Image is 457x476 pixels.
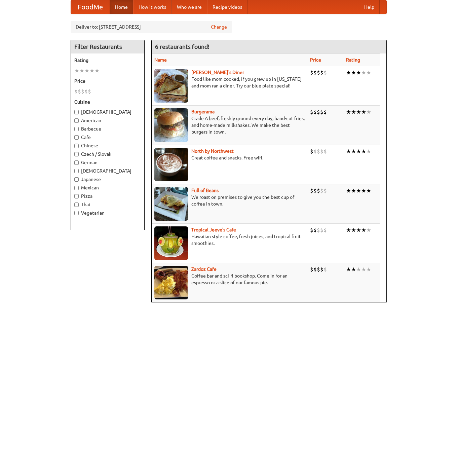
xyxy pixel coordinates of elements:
[351,148,356,155] li: ★
[110,0,133,14] a: Home
[313,108,317,116] li: $
[74,169,79,173] input: [DEMOGRAPHIC_DATA]
[74,159,141,166] label: German
[366,108,371,116] li: ★
[74,160,79,165] input: German
[74,135,79,140] input: Cafe
[356,266,361,273] li: ★
[313,148,317,155] li: $
[356,226,361,234] li: ★
[323,187,327,194] li: $
[74,177,79,182] input: Japanese
[172,0,207,14] a: Who we are
[74,78,141,84] h5: Price
[310,69,313,76] li: $
[154,187,188,221] img: beans.jpg
[154,115,305,135] p: Grade A beef, freshly ground every day, hand-cut fries, and home-made milkshakes. We make the bes...
[211,24,227,30] a: Change
[310,108,313,116] li: $
[84,67,89,74] li: ★
[191,266,217,272] a: Zardoz Cafe
[74,211,79,215] input: Vegetarian
[366,187,371,194] li: ★
[361,187,366,194] li: ★
[74,203,79,207] input: Thai
[74,67,79,74] li: ★
[356,187,361,194] li: ★
[323,69,327,76] li: $
[154,57,167,63] a: Name
[351,108,356,116] li: ★
[74,57,141,64] h5: Rating
[351,266,356,273] li: ★
[79,67,84,74] li: ★
[154,226,188,260] img: jeeves.jpg
[351,69,356,76] li: ★
[89,67,94,74] li: ★
[346,266,351,273] li: ★
[366,69,371,76] li: ★
[74,127,79,131] input: Barbecue
[313,69,317,76] li: $
[78,88,81,95] li: $
[74,118,79,123] input: American
[320,148,323,155] li: $
[71,40,144,53] h4: Filter Restaurants
[323,226,327,234] li: $
[320,266,323,273] li: $
[74,125,141,132] label: Barbecue
[74,117,141,124] label: American
[133,0,172,14] a: How it works
[74,88,78,95] li: $
[346,226,351,234] li: ★
[74,144,79,148] input: Chinese
[88,88,91,95] li: $
[351,187,356,194] li: ★
[320,108,323,116] li: $
[74,152,79,156] input: Czech / Slovak
[74,176,141,183] label: Japanese
[154,194,305,207] p: We roast on premises to give you the best cup of coffee in town.
[81,88,84,95] li: $
[191,227,236,232] a: Tropical Jeeve's Cafe
[74,110,79,114] input: [DEMOGRAPHIC_DATA]
[74,184,141,191] label: Mexican
[361,266,366,273] li: ★
[154,76,305,89] p: Food like mom cooked, if you grew up in [US_STATE] and mom ran a diner. Try our blue plate special!
[323,108,327,116] li: $
[191,70,244,75] b: [PERSON_NAME]'s Diner
[361,226,366,234] li: ★
[361,148,366,155] li: ★
[361,108,366,116] li: ★
[207,0,247,14] a: Recipe videos
[359,0,380,14] a: Help
[313,226,317,234] li: $
[191,109,215,114] a: Burgerama
[154,108,188,142] img: burgerama.jpg
[346,148,351,155] li: ★
[361,69,366,76] li: ★
[346,108,351,116] li: ★
[74,201,141,208] label: Thai
[323,148,327,155] li: $
[346,69,351,76] li: ★
[191,148,234,154] a: North by Northwest
[366,148,371,155] li: ★
[154,148,188,181] img: north.jpg
[346,187,351,194] li: ★
[323,266,327,273] li: $
[310,266,313,273] li: $
[94,67,100,74] li: ★
[71,21,232,33] div: Deliver to: [STREET_ADDRESS]
[74,109,141,115] label: [DEMOGRAPHIC_DATA]
[313,266,317,273] li: $
[154,272,305,286] p: Coffee bar and sci-fi bookshop. Come in for an espresso or a slice of our famous pie.
[191,188,219,193] a: Full of Beans
[366,266,371,273] li: ★
[356,148,361,155] li: ★
[74,194,79,198] input: Pizza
